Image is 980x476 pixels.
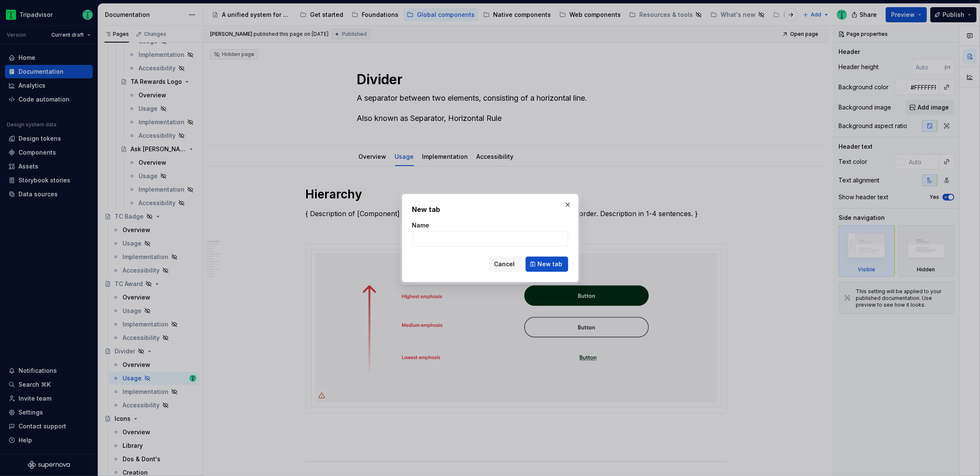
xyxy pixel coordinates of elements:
span: New tab [538,260,563,268]
button: Cancel [489,257,521,272]
label: Name [412,221,430,230]
h2: New tab [412,204,568,214]
span: Cancel [494,260,515,268]
button: New tab [526,257,568,272]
